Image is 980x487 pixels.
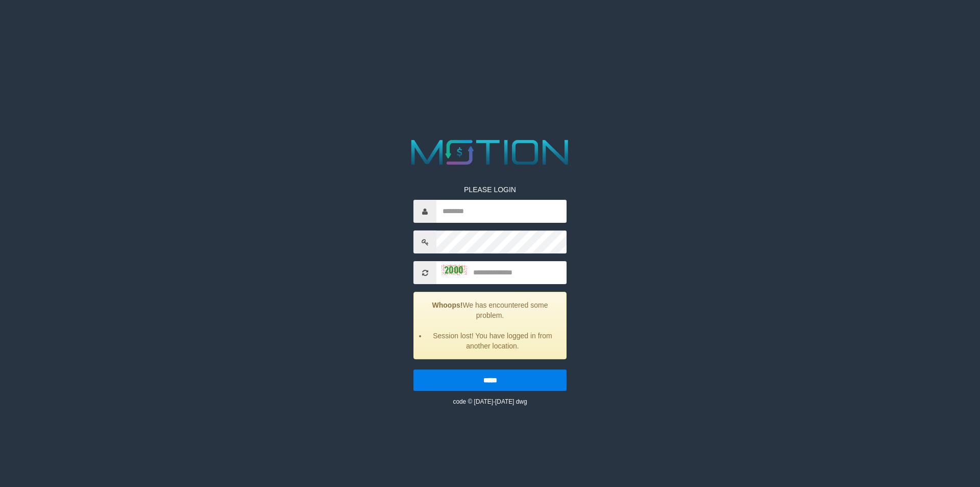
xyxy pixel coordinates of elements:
[442,265,467,275] img: captcha
[404,135,576,169] img: MOTION_logo.png
[427,331,558,351] li: Session lost! You have logged in from another location.
[413,292,567,359] div: We has encountered some problem.
[453,398,527,405] small: code © [DATE]-[DATE] dwg
[413,184,567,195] p: PLEASE LOGIN
[432,301,463,309] strong: Whoops!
